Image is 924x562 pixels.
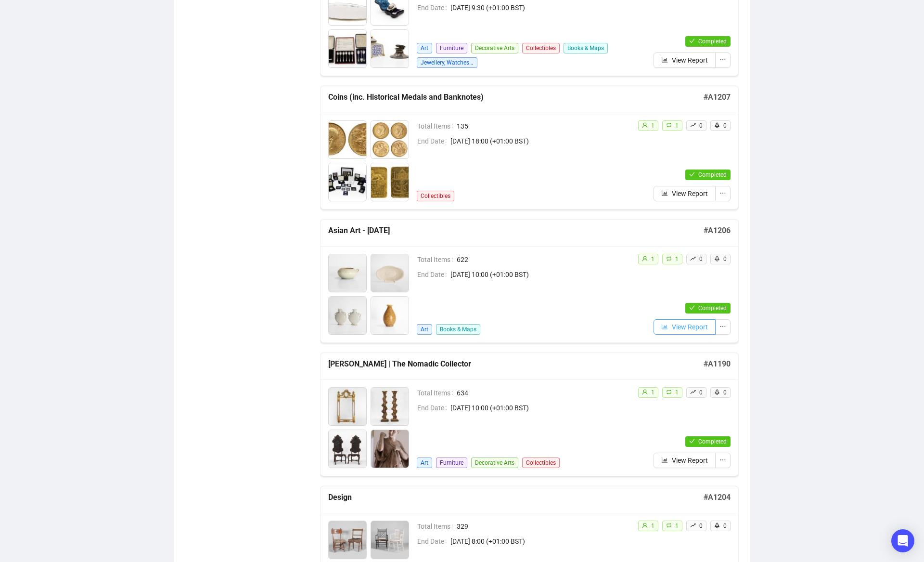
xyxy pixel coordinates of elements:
span: View Report [672,322,708,332]
span: Collectibles [522,457,560,468]
img: 4_1.jpg [371,30,409,67]
span: 1 [675,389,679,396]
span: Total Items [417,388,457,398]
span: [DATE] 18:00 (+01:00 BST) [450,136,630,146]
span: View Report [672,455,708,466]
span: 0 [699,523,703,529]
h5: Design [328,492,704,503]
span: 0 [723,389,727,396]
span: 1 [675,523,679,529]
span: rocket [714,523,720,528]
span: Books & Maps [564,43,608,53]
span: Total Items [417,521,457,532]
span: [DATE] 9:30 (+01:00 BST) [450,2,630,13]
span: Jewellery, Watches & Designer [417,57,477,68]
img: 3_1.jpg [329,430,366,468]
img: 2_1.jpg [371,254,409,292]
span: 0 [699,389,703,396]
span: rise [690,523,696,528]
span: rise [690,256,696,261]
span: Collectibles [417,191,454,201]
span: Total Items [417,254,457,265]
img: 1_1.jpg [329,121,366,158]
span: [DATE] 10:00 (+01:00 BST) [450,403,630,413]
span: Decorative Arts [471,457,518,468]
img: 2_1.jpg [371,521,409,559]
h5: # A1204 [704,492,731,503]
span: 0 [699,122,703,129]
span: 634 [457,388,630,398]
span: ellipsis [719,323,726,330]
h5: Coins (inc. Historical Medals and Banknotes) [328,91,704,103]
span: user [642,122,648,128]
h5: # A1190 [704,358,731,370]
span: Total Items [417,121,457,131]
span: rocket [714,389,720,395]
img: 1_1.jpg [329,254,366,292]
img: 3_1.jpg [329,297,366,334]
span: check [689,38,695,44]
span: 0 [723,523,727,529]
span: Art [417,43,432,53]
h5: [PERSON_NAME] | The Nomadic Collector [328,358,704,370]
span: retweet [666,523,672,528]
span: Art [417,457,432,468]
span: Completed [698,438,727,445]
span: End Date [417,2,450,13]
span: Completed [698,305,727,312]
span: Furniture [436,43,467,53]
span: rise [690,122,696,128]
h5: Asian Art - [DATE] [328,225,704,236]
a: Coins (inc. Historical Medals and Banknotes)#A1207Total Items135End Date[DATE] 18:00 (+01:00 BST)... [320,86,739,209]
span: rocket [714,122,720,128]
span: 622 [457,254,630,265]
span: Completed [698,38,727,45]
span: 0 [723,122,727,129]
a: [PERSON_NAME] | The Nomadic Collector#A1190Total Items634End Date[DATE] 10:00 (+01:00 BST)ArtFurn... [320,353,739,476]
img: 3_1.jpg [329,163,366,201]
h5: # A1206 [704,225,731,236]
span: View Report [672,55,708,65]
span: [DATE] 8:00 (+01:00 BST) [450,536,630,547]
span: Completed [698,171,727,178]
span: user [642,256,648,261]
span: Furniture [436,457,467,468]
span: 1 [675,122,679,129]
span: 0 [723,256,727,262]
button: View Report [654,52,716,68]
span: Art [417,324,432,335]
span: End Date [417,536,450,547]
div: Open Intercom Messenger [891,529,914,552]
span: 1 [651,256,654,262]
img: 2_1.jpg [371,121,409,158]
h5: # A1207 [704,91,731,103]
span: ellipsis [719,56,726,63]
img: 3_1.jpg [329,30,366,67]
span: ellipsis [719,457,726,463]
span: 329 [457,521,630,532]
span: check [689,305,695,311]
span: End Date [417,136,450,146]
a: Asian Art - [DATE]#A1206Total Items622End Date[DATE] 10:00 (+01:00 BST)ArtBooks & Mapsuser1retwee... [320,219,739,343]
span: user [642,389,648,395]
span: rise [690,389,696,395]
img: 1_1.jpg [329,388,366,425]
span: retweet [666,389,672,395]
span: bar-chart [661,56,668,63]
span: check [689,438,695,444]
span: 1 [651,523,654,529]
span: bar-chart [661,323,668,330]
img: 2_1.jpg [371,388,409,425]
button: View Report [654,453,716,468]
span: View Report [672,188,708,199]
img: 4_1.jpg [371,297,409,334]
span: End Date [417,269,450,280]
button: View Report [654,186,716,201]
span: bar-chart [661,457,668,463]
span: rocket [714,256,720,261]
img: 4_1.jpg [371,163,409,201]
span: 1 [651,122,654,129]
span: 0 [699,256,703,262]
span: retweet [666,256,672,261]
span: Books & Maps [436,324,480,335]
